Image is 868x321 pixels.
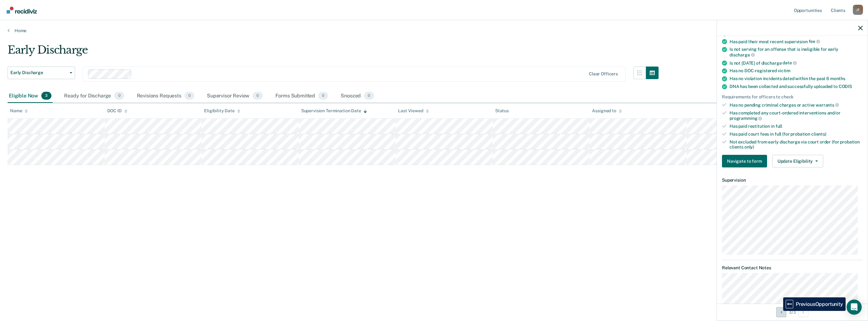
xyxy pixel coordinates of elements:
div: Revisions Requests [136,89,196,103]
dt: Relevant Contact Notes [722,265,863,271]
button: Update Eligibility [772,155,823,167]
dt: Supervision [722,178,863,183]
span: discharge [730,52,755,57]
div: Supervision Termination Date [301,108,367,114]
span: victim [778,68,790,73]
div: Has paid restitution in [730,124,863,129]
span: date [783,60,796,65]
img: Recidiviz [7,7,37,14]
div: DNA has been collected and successfully uploaded to [730,84,863,89]
div: Requirements for officers to check [722,94,863,100]
div: Has paid court fees in full (for probation [730,131,863,137]
div: Eligible Now [8,89,53,103]
div: Forms Submitted [274,89,330,103]
div: Has no DOC-registered [730,68,863,73]
div: DOC ID [107,108,127,114]
span: clients) [811,131,826,137]
a: Navigate to form link [722,155,770,167]
span: 0 [114,92,124,100]
span: CODIS [839,84,852,89]
span: fee [809,39,820,44]
div: Clear officers [589,71,618,77]
span: only) [744,144,754,149]
span: programming [730,116,762,121]
div: Is not [DATE] of discharge [730,60,863,66]
div: Ready for Discharge [63,89,125,103]
div: Supervisor Review [206,89,264,103]
div: Has no pending criminal charges or active [730,102,863,108]
div: Has completed any court-ordered interventions and/or [730,110,863,121]
span: 0 [318,92,328,100]
button: Next Opportunity [798,307,808,317]
div: Snoozed [339,89,375,103]
span: full [776,124,782,129]
div: Not excluded from early discharge via court order (for probation clients [730,139,863,150]
div: Status [495,108,509,114]
span: 3 [41,92,51,100]
button: Previous Opportunity [776,307,786,317]
div: Name [10,108,28,114]
div: Has paid their most recent supervision [730,39,863,44]
a: Home [8,28,860,33]
div: Has no violation incidents dated within the past 6 [730,76,863,81]
div: Open Intercom Messenger [847,300,862,315]
div: 3 / 3 [717,304,868,320]
div: Early Discharge [8,44,659,61]
span: 0 [253,92,262,100]
div: Is not serving for an offense that is ineligible for early [730,47,863,57]
div: Last Viewed [398,108,429,114]
div: Eligibility Date [204,108,240,114]
span: Early Discharge [10,70,67,75]
div: J T [853,5,863,15]
button: Navigate to form [722,155,767,167]
span: months [830,76,845,81]
div: Assigned to [592,108,622,114]
button: Profile dropdown button [853,5,863,15]
span: 0 [364,92,374,100]
span: 0 [185,92,194,100]
span: warrants [816,102,839,108]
